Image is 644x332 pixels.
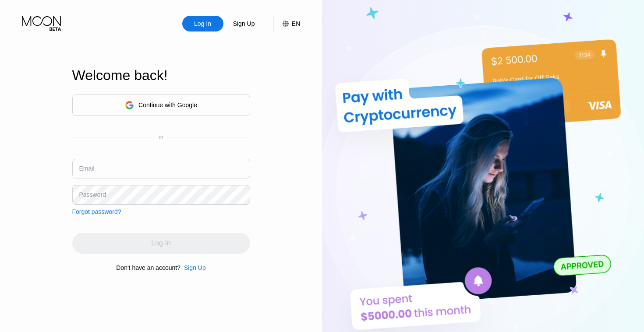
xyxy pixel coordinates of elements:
div: Don't have an account? [116,264,180,271]
div: Welcome back! [72,67,250,84]
div: Log In [182,16,223,31]
div: EN [292,20,300,27]
div: Sign Up [232,19,256,28]
div: or [159,134,163,140]
div: Password [79,191,106,198]
div: Continue with Google [72,94,250,116]
div: Sign Up [180,264,206,271]
div: EN [273,16,300,31]
div: Sign Up [223,16,265,31]
div: Forgot password? [72,208,121,215]
div: Sign Up [184,264,206,271]
div: Email [79,165,95,172]
div: Log In [193,19,212,28]
div: Continue with Google [138,101,197,108]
